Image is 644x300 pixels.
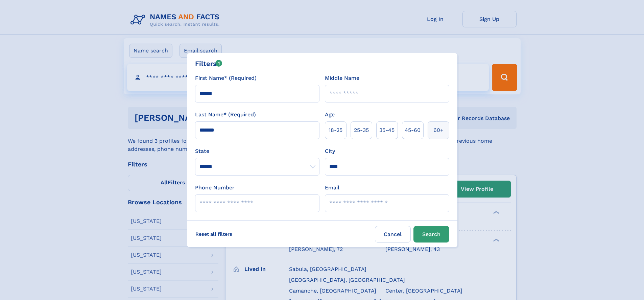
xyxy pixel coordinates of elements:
[325,184,339,192] label: Email
[413,226,449,243] button: Search
[195,74,257,82] label: First Name* (Required)
[433,126,444,134] span: 60+
[379,126,395,134] span: 35‑45
[325,74,359,82] label: Middle Name
[195,111,256,119] label: Last Name* (Required)
[195,184,235,192] label: Phone Number
[195,59,222,69] div: Filters
[325,111,335,119] label: Age
[375,226,411,243] label: Cancel
[354,126,369,134] span: 25‑35
[195,147,319,155] label: State
[405,126,421,134] span: 45‑60
[325,147,335,155] label: City
[329,126,342,134] span: 18‑25
[191,226,237,242] label: Reset all filters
